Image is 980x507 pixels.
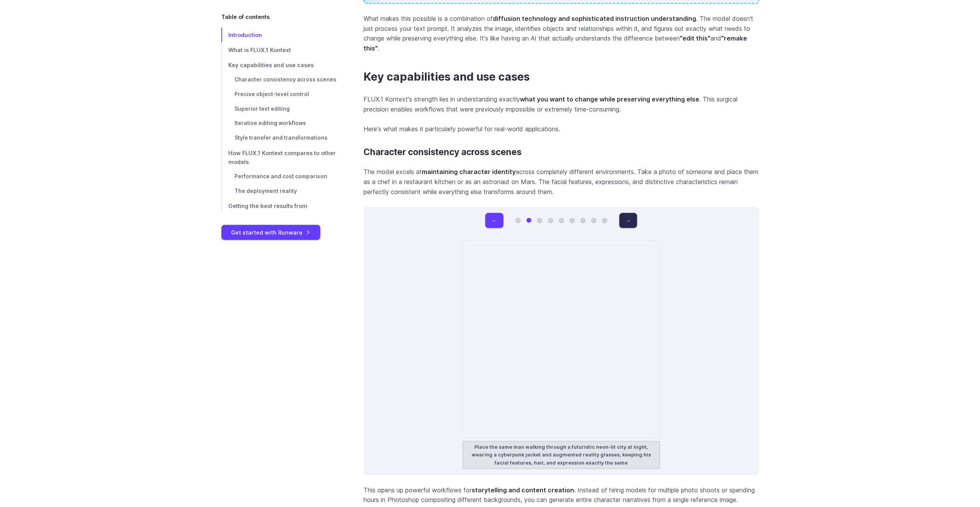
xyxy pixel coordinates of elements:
span: Getting the best results from instruction-based editing [228,203,307,218]
strong: "edit this" [680,34,710,42]
button: Go to 3 of 9 [537,218,542,223]
strong: storytelling and content creation [472,486,574,494]
figcaption: Place the same man walking through a futuristic neon-lit city at night, wearing a cyberpunk jacke... [462,441,660,469]
a: Getting the best results from instruction-based editing [221,199,339,223]
button: Go to 9 of 9 [602,218,607,223]
span: Iterative editing workflows [234,120,306,126]
span: Style transfer and transformations [234,135,328,141]
span: Character consistency across scenes [234,76,336,83]
a: Iterative editing workflows [221,116,339,131]
p: What makes this possible is a combination of . The model doesn't just process your text prompt. I... [363,14,759,53]
strong: diffusion technology and sophisticated instruction understanding [493,15,696,22]
button: Go to 5 of 9 [559,218,564,223]
span: Table of contents [221,12,270,21]
a: Character consistency across scenes [363,147,521,157]
a: Precise object-level control [221,87,339,102]
a: Get started with Runware [221,225,320,240]
a: Key capabilities and use cases [221,57,339,73]
a: Performance and cost comparison [221,169,339,184]
img: Serious-looking older man in a dark suit and sunglasses standing on a neon-lit city street at night [462,240,660,438]
button: Go to 1 of 9 [516,218,520,223]
span: The deployment reality [234,188,297,194]
a: Character consistency across scenes [221,73,339,87]
p: FLUX.1 Kontext's strength lies in understanding exactly . This surgical precision enables workflo... [363,95,759,114]
a: What is FLUX.1 Kontext [221,42,339,57]
p: Here's what makes it particularly powerful for real-world applications. [363,124,759,134]
a: Key capabilities and use cases [363,70,530,84]
button: Go to 6 of 9 [570,218,574,223]
p: This opens up powerful workflows for . Instead of hiring models for multiple photo shoots or spen... [363,485,759,505]
span: Precise object-level control [234,91,309,97]
span: Key capabilities and use cases [228,62,314,68]
a: How FLUX.1 Kontext compares to other models [221,145,339,169]
span: Superior text editing [234,106,290,112]
span: Introduction [228,32,262,38]
span: Performance and cost comparison [234,173,327,179]
button: Go to 4 of 9 [548,218,553,223]
a: The deployment reality [221,184,339,199]
span: What is FLUX.1 Kontext [228,47,291,53]
button: Go to 2 of 9 [527,218,531,223]
a: Superior text editing [221,102,339,117]
button: Go to 8 of 9 [591,218,596,223]
a: Style transfer and transformations [221,131,339,145]
p: The model excels at across completely different environments. Take a photo of someone and place t... [363,167,759,197]
strong: "remake this" [363,34,747,52]
button: → [619,213,637,228]
a: Introduction [221,27,339,42]
strong: maintaining character identity [422,168,516,176]
span: How FLUX.1 Kontext compares to other models [228,150,336,165]
strong: what you want to change while preserving everything else [520,95,699,103]
button: Go to 7 of 9 [581,218,585,223]
button: ← [485,213,503,228]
